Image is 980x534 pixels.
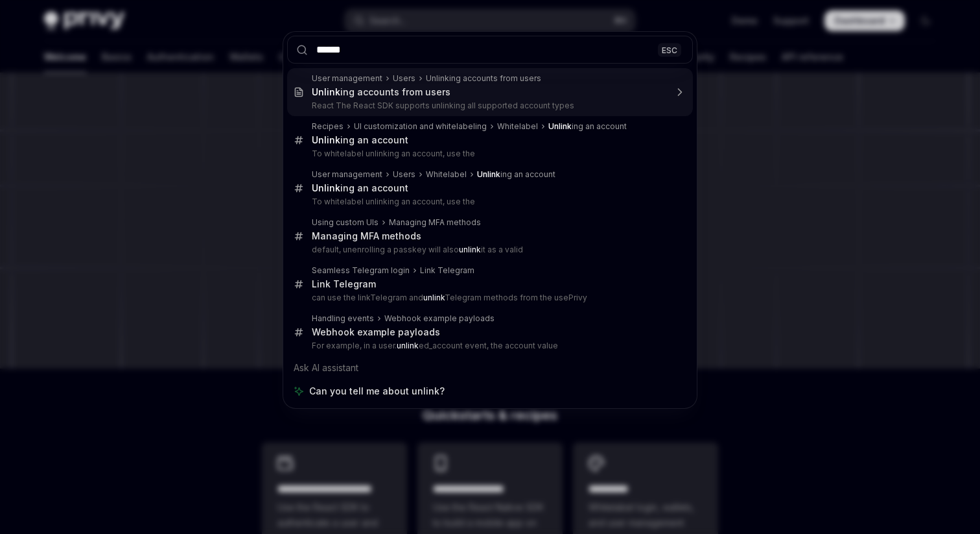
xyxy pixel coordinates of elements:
[312,341,666,351] p: For example, in a user. ed_account event, the account value
[312,278,376,290] div: Link Telegram
[312,265,410,276] div: Seamless Telegram login
[497,121,538,132] div: Whitelabel
[312,313,374,324] div: Handling events
[312,86,340,97] b: Unlink
[426,73,541,84] div: Unlinking accounts from users
[389,217,481,228] div: Managing MFA methods
[312,149,666,159] p: To whitelabel unlinking an account, use the
[548,121,572,131] b: Unlink
[312,73,382,84] div: User management
[312,134,340,145] b: Unlink
[548,121,627,132] div: ing an account
[312,326,440,338] div: Webhook example payloads
[393,73,415,84] div: Users
[312,230,421,242] div: Managing MFA methods
[312,217,379,228] div: Using custom UIs
[312,293,666,303] p: can use the linkTelegram and Telegram methods from the usePrivy
[393,169,415,180] div: Users
[477,169,555,180] div: ing an account
[384,313,495,324] div: Webhook example payloads
[312,86,450,98] div: ing accounts from users
[312,182,408,194] div: ing an account
[312,245,666,255] p: default, unenrolling a passkey will also it as a valid
[420,265,474,276] div: Link Telegram
[426,169,467,180] div: Whitelabel
[309,385,445,398] span: Can you tell me about unlink?
[354,121,487,132] div: UI customization and whitelabeling
[477,169,500,179] b: Unlink
[423,293,445,302] b: unlink
[397,341,419,350] b: unlink
[658,43,681,56] div: ESC
[312,134,408,146] div: ing an account
[312,182,340,193] b: Unlink
[312,169,382,180] div: User management
[312,121,344,132] div: Recipes
[312,197,666,207] p: To whitelabel unlinking an account, use the
[459,245,481,254] b: unlink
[312,101,666,111] p: React The React SDK supports unlinking all supported account types
[287,356,693,380] div: Ask AI assistant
